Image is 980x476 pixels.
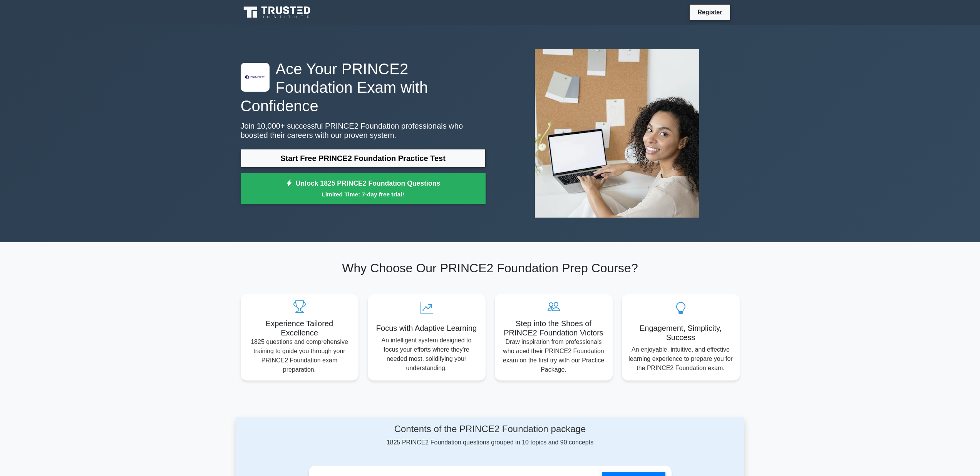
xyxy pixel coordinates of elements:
[247,319,352,337] h5: Experience Tailored Excellence
[501,337,606,374] p: Draw inspiration from professionals who aced their PRINCE2 Foundation exam on the first try with ...
[241,149,486,168] a: Start Free PRINCE2 Foundation Practice Test
[693,7,727,17] a: Register
[241,121,486,140] p: Join 10,000+ successful PRINCE2 Foundation professionals who boosted their careers with our prove...
[247,337,352,374] p: 1825 questions and comprehensive training to guide you through your PRINCE2 Foundation exam prepa...
[309,424,672,447] div: 1825 PRINCE2 Foundation questions grouped in 10 topics and 90 concepts
[501,319,606,337] h5: Step into the Shoes of PRINCE2 Foundation Victors
[250,190,476,199] small: Limited Time: 7-day free trial!
[374,336,479,373] p: An intelligent system designed to focus your efforts where they're needed most, solidifying your ...
[628,345,734,373] p: An enjoyable, intuitive, and effective learning experience to prepare you for the PRINCE2 Foundat...
[241,60,486,115] h1: Ace Your PRINCE2 Foundation Exam with Confidence
[241,261,740,275] h2: Why Choose Our PRINCE2 Foundation Prep Course?
[374,323,479,333] h5: Focus with Adaptive Learning
[628,323,734,342] h5: Engagement, Simplicity, Success
[309,424,672,435] h4: Contents of the PRINCE2 Foundation package
[241,173,486,204] a: Unlock 1825 PRINCE2 Foundation QuestionsLimited Time: 7-day free trial!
